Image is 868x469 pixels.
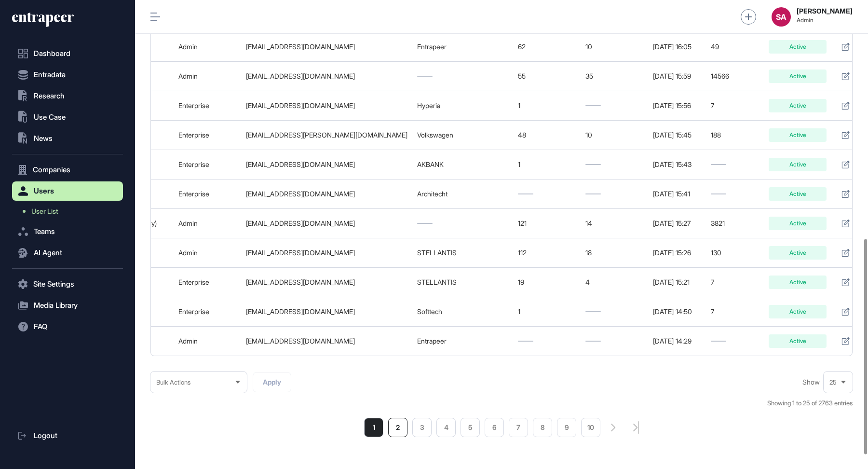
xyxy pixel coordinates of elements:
[653,220,701,227] div: [DATE] 15:27
[34,71,66,79] span: Entradata
[417,131,453,139] a: Volkswagen
[12,296,123,315] button: Media Library
[178,337,236,345] div: admin
[797,7,853,15] strong: [PERSON_NAME]
[417,307,442,316] a: Softtech
[653,161,701,168] div: [DATE] 15:43
[653,278,701,286] div: [DATE] 15:21
[711,308,759,316] div: 7
[769,158,827,171] div: Active
[767,399,853,408] div: Showing 1 to 25 of 2763 entries
[246,72,407,80] div: [EMAIL_ADDRESS][DOMAIN_NAME]
[178,102,236,110] div: enterprise
[585,278,643,286] div: 4
[246,308,407,316] div: [EMAIL_ADDRESS][DOMAIN_NAME]
[417,278,457,286] a: STELLANTIS
[178,131,236,139] div: enterprise
[34,323,47,331] span: FAQ
[246,43,407,51] div: [EMAIL_ADDRESS][DOMAIN_NAME]
[769,128,827,142] div: Active
[246,249,407,257] div: [EMAIL_ADDRESS][DOMAIN_NAME]
[653,337,701,345] div: [DATE] 14:29
[653,43,701,51] div: [DATE] 16:05
[518,102,576,110] div: 1
[769,305,827,318] div: Active
[34,92,65,100] span: Research
[585,249,643,257] div: 18
[769,246,827,260] div: Active
[12,44,123,63] a: Dashboard
[246,220,407,227] div: [EMAIL_ADDRESS][DOMAIN_NAME]
[33,166,70,174] span: Companies
[34,50,70,57] span: Dashboard
[34,432,57,440] span: Logout
[711,278,759,286] div: 7
[711,220,759,227] div: 3821
[769,276,827,289] div: Active
[769,217,827,230] div: Active
[34,135,53,142] span: News
[585,131,643,139] div: 10
[518,278,576,286] div: 19
[417,160,444,168] a: AKBANK
[509,418,528,437] a: 7
[12,222,123,241] button: Teams
[557,418,576,437] a: 9
[769,69,827,83] div: Active
[364,418,383,437] a: 1
[246,131,407,139] div: [EMAIL_ADDRESS][PERSON_NAME][DOMAIN_NAME]
[246,337,407,345] div: [EMAIL_ADDRESS][DOMAIN_NAME]
[518,43,576,51] div: 62
[178,161,236,168] div: enterprise
[178,249,236,257] div: admin
[772,7,791,27] button: SA
[178,43,236,51] div: admin
[33,280,74,288] span: Site Settings
[533,418,552,437] a: 8
[436,418,456,437] a: 4
[711,249,759,257] div: 130
[178,220,236,227] div: admin
[178,72,236,80] div: admin
[34,228,55,235] span: Teams
[797,17,853,24] span: Admin
[178,308,236,316] div: enterprise
[388,418,407,437] a: 2
[12,129,123,148] button: News
[156,379,190,386] span: Bulk Actions
[246,161,407,168] div: [EMAIL_ADDRESS][DOMAIN_NAME]
[12,181,123,201] button: Users
[417,101,440,110] a: Hyperia
[581,418,600,437] a: 10
[585,72,643,80] div: 35
[633,421,639,434] a: search-pagination-last-page-button
[829,379,837,386] span: 25
[34,249,62,257] span: AI Agent
[769,187,827,201] div: Active
[246,278,407,286] div: [EMAIL_ADDRESS][DOMAIN_NAME]
[461,418,480,437] a: 5
[769,99,827,112] div: Active
[417,248,457,257] a: STELLANTIS
[246,102,407,110] div: [EMAIL_ADDRESS][DOMAIN_NAME]
[417,190,448,198] a: Architecht
[412,418,432,437] a: 3
[12,86,123,106] button: Research
[802,378,820,386] span: Show
[518,131,576,139] div: 48
[711,72,759,80] div: 14566
[17,203,123,220] a: User List
[711,102,759,110] div: 7
[769,334,827,348] div: Active
[485,418,504,437] a: 6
